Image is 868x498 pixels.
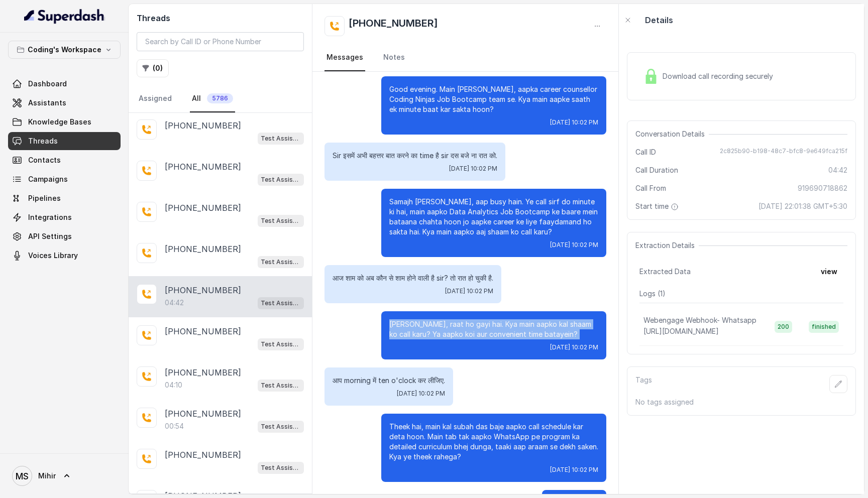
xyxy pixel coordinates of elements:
p: [PHONE_NUMBER] [165,284,241,296]
p: 04:10 [165,380,182,390]
p: आज शाम को अब कौन से शाम होने वाली है sir? तो रात हो चुकी है. [333,273,493,283]
nav: Tabs [324,44,606,71]
a: Messages [324,44,365,71]
span: [DATE] 10:02 PM [445,287,493,295]
span: [DATE] 10:02 PM [449,165,497,173]
span: Start time [635,201,681,211]
p: Test Assistant-3 [261,422,301,432]
h2: [PHONE_NUMBER] [349,16,438,36]
span: Threads [28,136,58,146]
span: Call Duration [635,165,678,175]
p: Details [645,14,673,26]
p: [PERSON_NAME], raat ho gayi hai. Kya main aapko kal shaam ko call karu? Ya aapko koi aur convenie... [389,319,598,339]
p: [PHONE_NUMBER] [165,449,241,461]
p: Test Assistant-3 [261,175,301,185]
p: Webengage Webhook- Whatsapp [643,315,756,325]
a: API Settings [8,227,121,245]
span: 200 [775,321,792,333]
span: Conversation Details [635,129,709,139]
span: 919690718862 [798,183,847,193]
nav: Tabs [137,85,304,112]
p: Test Assistant-3 [261,463,301,473]
p: Test Assistant-3 [261,257,301,267]
span: finished [809,321,839,333]
span: [DATE] 10:02 PM [550,343,598,351]
span: Download call recording securely [663,71,777,81]
img: Lock Icon [643,69,659,84]
span: [DATE] 22:01:38 GMT+5:30 [758,201,847,211]
p: Sir इसमें अभी बहत्तर बात करने का time है sir दस बजे ना रात को. [333,151,497,161]
a: Voices Library [8,246,121,265]
span: Dashboard [28,79,67,89]
span: Mihir [38,471,56,481]
p: [PHONE_NUMBER] [165,325,241,337]
span: Call From [635,183,666,193]
p: Test Assistant-3 [261,381,301,391]
span: [DATE] 10:02 PM [550,241,598,249]
p: [PHONE_NUMBER] [165,243,241,255]
a: Campaigns [8,170,121,188]
span: Pipelines [28,193,61,203]
p: Tags [635,375,652,393]
p: आप morning में ten o'clock कर लीजिए. [333,376,445,386]
span: Contacts [28,155,61,165]
a: All5786 [190,85,235,112]
text: MS [16,471,29,481]
p: Test Assistant-3 [261,339,301,349]
span: Call ID [635,147,656,157]
span: [URL][DOMAIN_NAME] [643,327,719,335]
p: 04:42 [165,298,184,308]
button: view [815,263,843,281]
a: Knowledge Bases [8,113,121,131]
button: Coding's Workspace [8,41,121,59]
img: light.svg [24,8,105,24]
a: Threads [8,132,121,150]
p: [PHONE_NUMBER] [165,202,241,214]
span: 04:42 [828,165,847,175]
a: Pipelines [8,189,121,207]
p: Logs ( 1 ) [639,289,843,299]
p: [PHONE_NUMBER] [165,119,241,132]
p: [PHONE_NUMBER] [165,366,241,379]
a: Contacts [8,151,121,169]
a: Mihir [8,462,121,490]
p: [PHONE_NUMBER] [165,408,241,420]
p: [PHONE_NUMBER] [165,161,241,173]
span: Extracted Data [639,267,691,277]
span: 2c825b90-b198-48c7-bfc8-9e649fca215f [720,147,847,157]
span: Integrations [28,212,72,222]
p: 00:54 [165,421,184,431]
p: Good evening. Main [PERSON_NAME], aapka career counsellor Coding Ninjas Job Bootcamp team se. Kya... [389,84,598,114]
a: Notes [381,44,407,71]
p: Test Assistant-3 [261,216,301,226]
p: Test Assistant-3 [261,134,301,144]
span: API Settings [28,231,72,241]
span: [DATE] 10:02 PM [550,466,598,474]
span: Knowledge Bases [28,117,91,127]
span: 5786 [207,93,233,103]
p: Samajh [PERSON_NAME], aap busy hain. Ye call sirf do minute ki hai, main aapko Data Analytics Job... [389,197,598,237]
button: (0) [137,59,169,77]
h2: Threads [137,12,304,24]
a: Assigned [137,85,174,112]
span: [DATE] 10:02 PM [397,390,445,398]
span: Extraction Details [635,240,699,251]
span: Campaigns [28,174,68,184]
a: Assistants [8,94,121,112]
span: Voices Library [28,251,78,261]
a: Integrations [8,208,121,226]
input: Search by Call ID or Phone Number [137,32,304,51]
a: Dashboard [8,75,121,93]
span: Assistants [28,98,66,108]
span: [DATE] 10:02 PM [550,118,598,127]
p: No tags assigned [635,397,847,407]
p: Coding's Workspace [28,44,101,56]
p: Test Assistant-3 [261,298,301,308]
p: Theek hai, main kal subah das baje aapko call schedule kar deta hoon. Main tab tak aapko WhatsApp... [389,422,598,462]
